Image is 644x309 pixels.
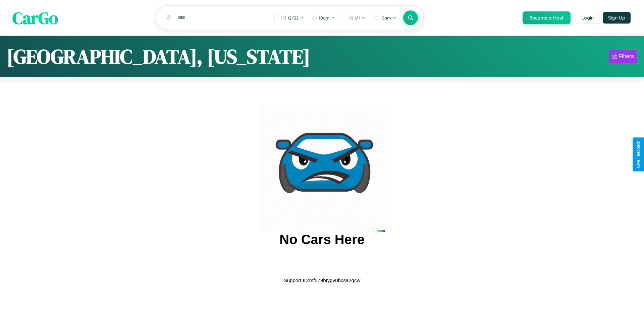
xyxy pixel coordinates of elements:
button: 10am [309,12,338,23]
div: Filters [619,53,634,60]
button: Sign Up [603,12,631,24]
span: 1 / 1 [354,15,360,21]
button: 10am [370,12,400,23]
h2: No Cars Here [279,232,364,247]
button: Filters [609,50,637,63]
button: Login [576,12,599,24]
button: 1/1 [344,12,369,23]
span: 12 / 22 [287,15,299,21]
button: Become a Host [523,11,571,24]
span: 10am [380,15,391,21]
h1: [GEOGRAPHIC_DATA], [US_STATE] [7,43,310,70]
img: car [259,106,385,232]
p: Support ID: mf579btygv0bcsa2qcw [284,276,360,285]
div: Give Feedback [636,141,641,168]
span: CarGo [12,6,58,29]
button: 12/22 [277,12,307,23]
span: 10am [319,15,330,21]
